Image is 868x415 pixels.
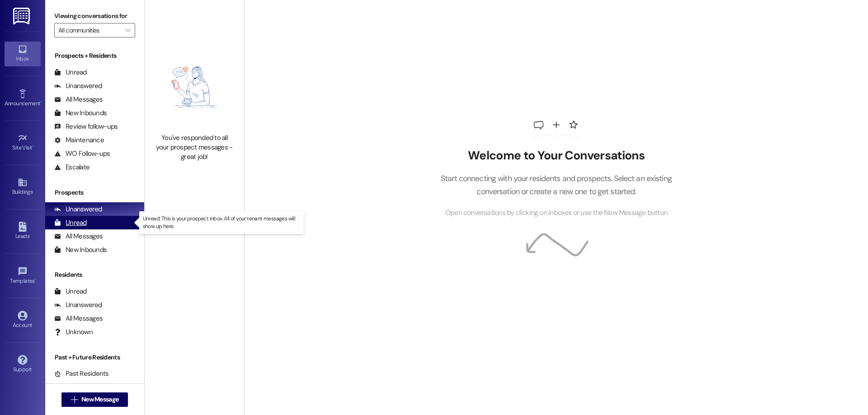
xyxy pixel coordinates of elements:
[125,27,130,34] i: 
[71,396,78,403] i: 
[54,205,102,214] div: Unanswered
[427,149,685,163] h2: Welcome to Your Conversations
[35,276,36,283] span: •
[54,68,87,77] div: Unread
[445,207,667,219] span: Open conversations by clicking on inboxes or use the New Message button
[54,163,90,172] div: Escalate
[155,133,234,162] div: You've responded to all your prospect messages - great job!
[54,314,103,323] div: All Messages
[54,300,102,310] div: Unanswered
[54,108,107,118] div: New Inbounds
[58,23,121,37] input: All communities
[54,287,87,296] div: Unread
[61,392,128,407] button: New Message
[155,46,234,129] img: empty-state
[54,149,110,159] div: WO Follow-ups
[54,218,87,228] div: Unread
[143,215,300,230] p: Unread: This is your prospect inbox. All of your tenant messages will show up here.
[13,8,32,24] img: ResiDesk Logo
[427,172,685,198] p: Start connecting with your residents and prospects. Select an existing conversation or create a n...
[54,95,103,104] div: All Messages
[5,352,41,377] a: Support
[45,270,144,280] div: Residents
[54,327,93,337] div: Unknown
[40,99,42,105] span: •
[45,188,144,197] div: Prospects
[54,122,118,131] div: Review follow-ups
[33,143,34,149] span: •
[5,131,41,155] a: Site Visit •
[54,245,107,255] div: New Inbounds
[45,353,144,362] div: Past + Future Residents
[54,232,103,241] div: All Messages
[54,81,102,91] div: Unanswered
[5,219,41,243] a: Leads
[54,9,135,23] label: Viewing conversations for
[5,308,41,332] a: Account
[5,264,41,288] a: Templates •
[54,135,104,145] div: Maintenance
[5,175,41,199] a: Buildings
[5,42,41,66] a: Inbox
[54,369,109,378] div: Past Residents
[81,395,118,404] span: New Message
[45,51,144,61] div: Prospects + Residents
